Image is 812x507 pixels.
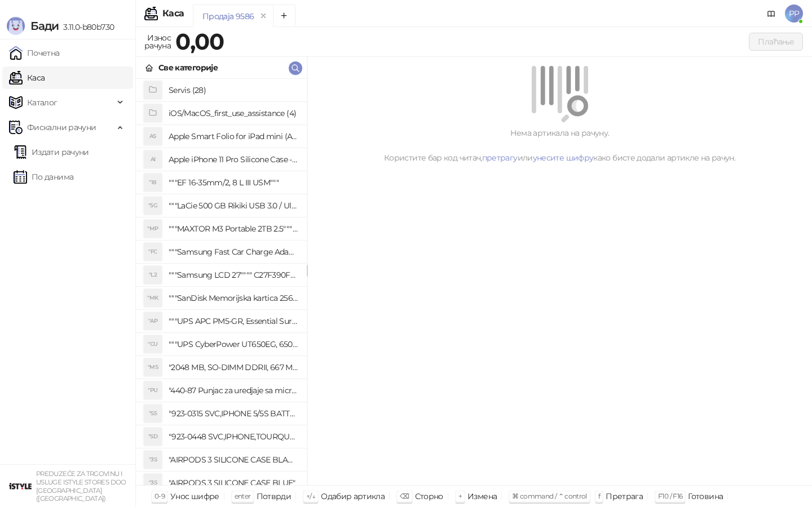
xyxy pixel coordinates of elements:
span: F10 / F16 [658,492,682,500]
h4: "AIRPODS 3 SILICONE CASE BLACK" [169,451,298,469]
a: Документација [762,5,780,23]
span: enter [235,492,251,500]
span: Фискални рачуни [27,116,96,139]
div: Унос шифре [170,489,219,504]
span: ⌘ command / ⌃ control [512,492,587,500]
img: Logo [7,17,25,35]
h4: iOS/MacOS_first_use_assistance (4) [169,104,298,122]
h4: "440-87 Punjac za uredjaje sa micro USB portom 4/1, Stand." [169,381,298,399]
a: Почетна [9,42,60,64]
div: Износ рачуна [142,30,173,53]
a: Каса [9,66,45,89]
div: Претрага [606,489,643,504]
div: "SD [144,428,162,446]
div: "L2 [144,266,162,284]
img: 64x64-companyLogo-77b92cf4-9946-4f36-9751-bf7bb5fd2c7d.png [9,475,32,497]
span: ⌫ [400,492,409,500]
div: "CU [144,335,162,353]
div: "18 [144,174,162,192]
div: "MP [144,220,162,238]
h4: """EF 16-35mm/2, 8 L III USM""" [169,174,298,192]
div: "5G [144,197,162,215]
div: Продаја 9586 [202,10,254,23]
div: Одабир артикла [321,489,385,504]
h4: """Samsung Fast Car Charge Adapter, brzi auto punja_, boja crna""" [169,243,298,261]
div: Измена [467,489,497,504]
span: 0-9 [155,492,165,500]
span: f [598,492,600,500]
h4: """MAXTOR M3 Portable 2TB 2.5"""" crni eksterni hard disk HX-M201TCB/GM""" [169,220,298,238]
div: Потврди [257,489,292,504]
div: "3S [144,474,162,492]
h4: """UPS APC PM5-GR, Essential Surge Arrest,5 utic_nica""" [169,312,298,330]
div: Сторно [415,489,443,504]
div: grid [136,79,307,485]
div: "S5 [144,404,162,422]
h4: """Samsung LCD 27"""" C27F390FHUXEN""" [169,266,298,284]
h4: Apple iPhone 11 Pro Silicone Case - Black [169,150,298,168]
button: remove [256,11,271,21]
div: AS [144,127,162,145]
small: PREDUZEĆE ZA TRGOVINU I USLUGE ISTYLE STORES DOO [GEOGRAPHIC_DATA] ([GEOGRAPHIC_DATA]) [36,470,126,502]
h4: Apple Smart Folio for iPad mini (A17 Pro) - Sage [169,127,298,145]
h4: "2048 MB, SO-DIMM DDRII, 667 MHz, Napajanje 1,8 0,1 V, Latencija CL5" [169,358,298,376]
h4: "923-0315 SVC,IPHONE 5/5S BATTERY REMOVAL TRAY Držač za iPhone sa kojim se otvara display [169,404,298,422]
a: претрагу [482,153,518,163]
button: Add tab [273,5,295,27]
span: Каталог [27,91,58,114]
a: Издати рачуни [14,141,89,163]
div: "3S [144,451,162,469]
h4: """LaCie 500 GB Rikiki USB 3.0 / Ultra Compact & Resistant aluminum / USB 3.0 / 2.5""""""" [169,197,298,215]
a: По данима [14,166,73,188]
span: PP [785,5,803,23]
span: + [458,492,462,500]
strong: 0,00 [175,28,224,55]
div: "PU [144,381,162,399]
h4: """SanDisk Memorijska kartica 256GB microSDXC sa SD adapterom SDSQXA1-256G-GN6MA - Extreme PLUS, ... [169,289,298,307]
div: "MK [144,289,162,307]
div: Готовина [688,489,723,504]
div: "AP [144,312,162,330]
div: "MS [144,358,162,376]
h4: "AIRPODS 3 SILICONE CASE BLUE" [169,474,298,492]
div: Нема артикала на рачуну. Користите бар код читач, или како бисте додали артикле на рачун. [321,127,798,164]
h4: "923-0448 SVC,IPHONE,TOURQUE DRIVER KIT .65KGF- CM Šrafciger " [169,428,298,446]
div: "FC [144,243,162,261]
a: унесите шифру [533,153,594,163]
span: 3.11.0-b80b730 [59,22,114,32]
span: ↑/↓ [306,492,315,500]
h4: Servis (28) [169,81,298,99]
button: Плаћање [749,33,803,51]
span: Бади [30,19,59,33]
h4: """UPS CyberPower UT650EG, 650VA/360W , line-int., s_uko, desktop""" [169,335,298,353]
div: Све категорије [158,61,218,74]
div: Каса [162,9,184,18]
div: AI [144,150,162,168]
